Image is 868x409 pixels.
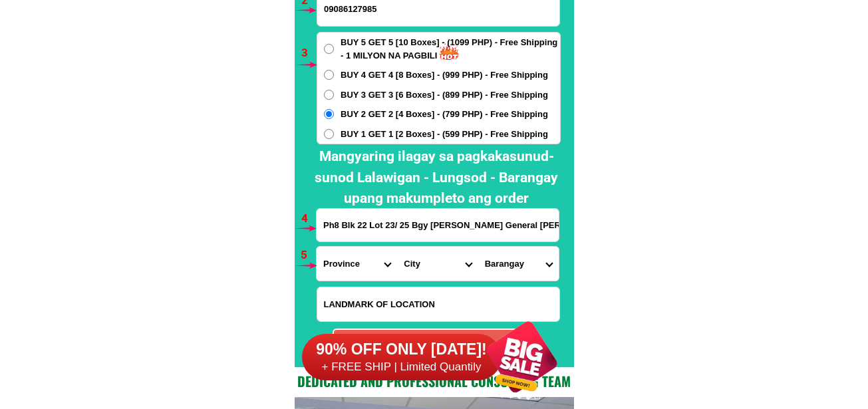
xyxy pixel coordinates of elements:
h6: 3 [301,45,317,62]
h6: 90% OFF ONLY [DATE]! [302,340,502,360]
span: BUY 4 GET 4 [8 Boxes] - (999 PHP) - Free Shipping [341,68,548,82]
h2: Mangyaring ilagay sa pagkakasunud-sunod Lalawigan - Lungsod - Barangay upang makumpleto ang order [305,146,567,209]
span: BUY 2 GET 2 [4 Boxes] - (799 PHP) - Free Shipping [341,108,548,121]
input: Input address [317,209,559,241]
span: BUY 1 GET 1 [2 Boxes] - (599 PHP) - Free Shipping [341,128,548,141]
h2: Dedicated and professional consulting team [295,371,574,391]
select: Select province [317,247,397,281]
span: BUY 3 GET 3 [6 Boxes] - (899 PHP) - Free Shipping [341,88,548,102]
h6: + FREE SHIP | Limited Quantily [302,360,502,374]
input: BUY 3 GET 3 [6 Boxes] - (899 PHP) - Free Shipping [324,90,334,100]
span: BUY 5 GET 5 [10 Boxes] - (1099 PHP) - Free Shipping - 1 MILYON NA PAGBILI [341,36,560,62]
select: Select commune [478,247,559,281]
h6: 5 [301,247,316,264]
select: Select district [397,247,478,281]
input: BUY 4 GET 4 [8 Boxes] - (999 PHP) - Free Shipping [324,70,334,80]
h6: 4 [301,210,317,227]
input: BUY 5 GET 5 [10 Boxes] - (1099 PHP) - Free Shipping - 1 MILYON NA PAGBILI [324,44,334,54]
input: BUY 1 GET 1 [2 Boxes] - (599 PHP) - Free Shipping [324,129,334,139]
input: BUY 2 GET 2 [4 Boxes] - (799 PHP) - Free Shipping [324,109,334,119]
input: Input LANDMARKOFLOCATION [317,287,559,321]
